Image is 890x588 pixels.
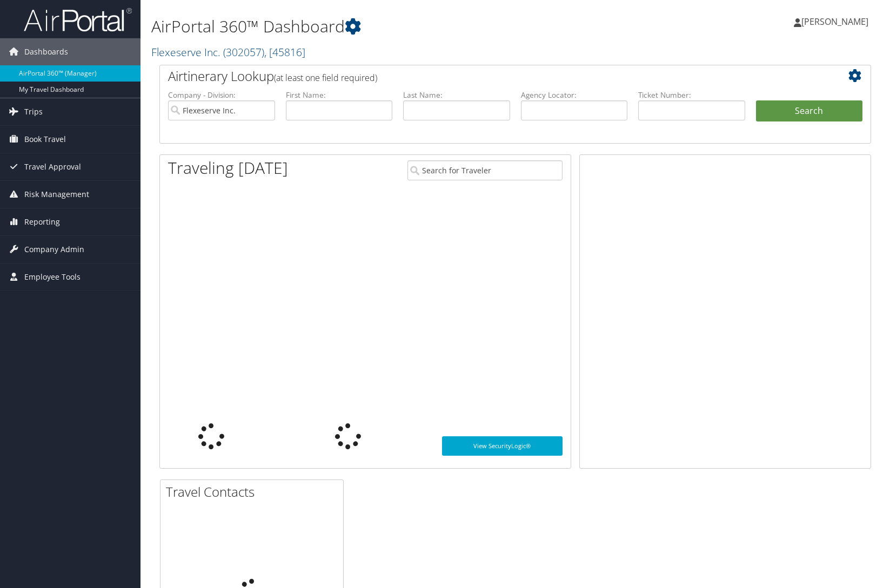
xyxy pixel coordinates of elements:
[24,153,81,180] span: Travel Approval
[168,67,803,85] h2: Airtinerary Lookup
[24,236,84,263] span: Company Admin
[286,90,393,100] label: First Name:
[403,90,510,100] label: Last Name:
[801,16,868,28] span: [PERSON_NAME]
[151,15,637,38] h1: AirPortal 360™ Dashboard
[24,98,43,125] span: Trips
[24,263,81,290] span: Employee Tools
[24,38,68,65] span: Dashboards
[223,45,264,59] span: ( 302057 )
[407,160,563,180] input: Search for Traveler
[756,100,863,122] button: Search
[638,90,745,100] label: Ticket Number:
[264,45,305,59] span: , [ 45816 ]
[168,157,288,179] h1: Traveling [DATE]
[168,90,275,100] label: Company - Division:
[24,181,89,208] span: Risk Management
[274,72,377,84] span: (at least one field required)
[24,208,60,235] span: Reporting
[442,436,563,456] a: View SecurityLogic®
[151,45,305,59] a: Flexeserve Inc.
[24,126,66,153] span: Book Travel
[794,5,879,38] a: [PERSON_NAME]
[166,483,343,501] h2: Travel Contacts
[521,90,628,100] label: Agency Locator:
[24,7,132,32] img: airportal-logo.png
